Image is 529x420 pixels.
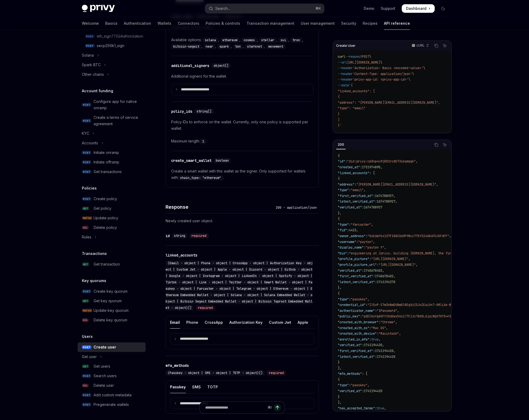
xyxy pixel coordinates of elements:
[362,54,369,59] span: POST
[245,43,266,49] div: ,
[367,297,369,301] span: ,
[377,199,395,204] span: 1674788927
[82,160,91,164] span: POST
[380,165,382,169] span: ,
[82,130,89,137] div: KYC
[78,306,146,315] a: PATCHUpdate key quorum
[94,382,114,389] div: Delete user
[369,326,371,330] span: :
[423,66,425,70] span: \
[124,17,151,30] a: Authentication
[171,158,211,163] div: create_smart_wallet
[85,44,95,48] span: POST
[377,331,379,336] span: :
[345,54,362,59] span: --request
[78,113,146,129] a: POSTCreate a terms of service agreement
[393,194,395,198] span: ,
[82,384,89,388] span: DEL
[436,182,438,187] span: ,
[367,234,449,238] span: "0xE6bFb4137F3A8C069F98cc775f324A84FE45FdFF"
[353,66,423,70] span: 'Authorization: Basic <encoded-value>'
[338,309,375,313] span: "authenticator_name"
[82,393,91,397] span: POST
[78,352,146,362] button: Toggle Get user section
[441,141,448,148] button: Ask AI
[338,280,375,284] span: "latest_verified_at"
[82,299,89,303] span: GET
[345,159,347,163] span: :
[94,196,117,202] div: Create policy
[358,240,373,244] span: "payton"
[364,188,366,192] span: ,
[381,6,395,11] a: Support
[78,213,146,223] a: PATCHUpdate policy
[375,194,393,198] span: 1674788927
[78,157,146,167] a: POSTInitiate offramp
[82,207,89,211] span: GET
[192,381,201,393] div: SMS
[171,138,313,144] div: Maximum length:
[416,43,425,48] p: cURL
[166,261,313,310] span: (Email · object | Phone · object | CrossApp · object | Authorization Key · object | Custom Jwt · ...
[94,307,129,314] div: Update key quorum
[408,77,410,82] span: \
[362,205,364,209] span: :
[338,118,340,122] span: ]
[78,315,146,325] a: DELDelete key quorum
[371,337,379,342] span: true
[338,268,362,273] span: "verified_at"
[364,6,374,11] a: Demo
[78,129,146,138] button: Toggle KYC section
[338,303,366,307] span: "credential_id"
[373,240,375,244] span: ,
[349,188,351,192] span: :
[338,263,377,267] span: "profile_picture_url"
[216,158,229,163] span: boolean
[290,37,302,43] code: tron
[338,314,360,318] span: "public_key"
[274,205,319,210] div: 200 - application/json
[353,77,408,82] span: 'privy-app-id: <privy-app-id>'
[382,268,384,273] span: ,
[94,205,111,212] div: Get policy
[82,185,97,191] h5: Policies
[204,44,215,49] code: near
[203,37,218,43] code: solana
[377,280,395,284] span: 1741194370
[78,194,146,204] a: POSTCreate policy
[82,403,91,407] span: POST
[94,392,132,398] div: Add custom metadata
[200,139,206,144] code: 1
[364,205,382,209] span: 1674788927
[338,245,364,250] span: "display_name"
[94,344,116,350] div: Create user
[171,63,209,68] div: additional_signers
[82,345,91,349] span: POST
[94,401,129,408] div: Pregenerate wallets
[379,320,380,324] span: :
[171,109,192,114] div: policy_ids
[94,169,122,175] div: Get transactions
[78,223,146,232] a: DELDelete policy
[347,251,349,255] span: :
[220,37,242,43] div: ,
[380,320,395,324] span: "Chrome"
[351,297,367,301] span: "passkey"
[373,194,375,198] span: :
[170,381,186,393] div: Passkey
[78,138,146,148] button: Toggle Accounts section
[375,309,377,313] span: :
[397,309,399,313] span: ,
[338,291,340,296] span: {
[174,234,185,238] span: string
[338,228,347,232] span: "fid"
[82,333,93,340] h5: Users
[338,326,369,330] span: "created_with_os"
[78,400,146,409] a: POSTPregenerate wallets
[82,151,91,155] span: POST
[82,103,91,107] span: POST
[379,337,380,342] span: ,
[171,43,204,49] div: ,
[338,274,373,278] span: "first_verified_at"
[364,245,366,250] span: :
